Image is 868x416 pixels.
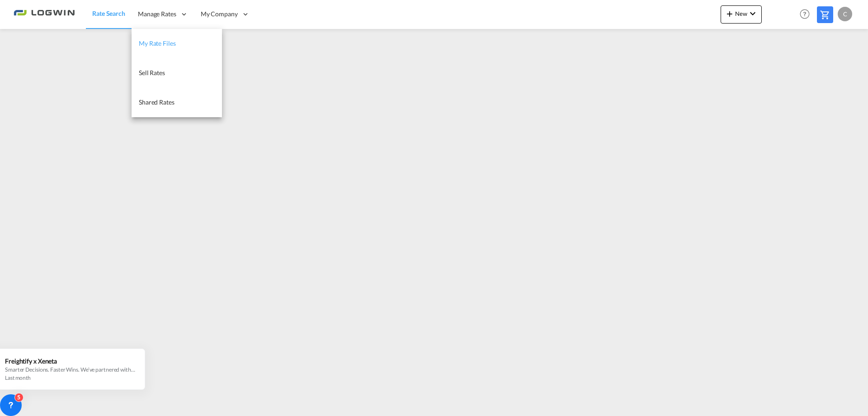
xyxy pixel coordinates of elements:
span: Shared Rates [139,98,175,106]
span: My Company [201,10,238,19]
span: Rate Search [92,10,125,17]
div: C [838,7,852,21]
a: Shared Rates [132,88,222,117]
md-icon: icon-chevron-down [747,8,758,19]
span: Help [797,6,812,22]
span: New [724,10,758,17]
img: 2761ae10d95411efa20a1f5e0282d2d7.png [14,4,75,24]
span: My Rate Files [139,39,176,47]
button: icon-plus 400-fgNewicon-chevron-down [721,5,762,24]
span: Manage Rates [138,10,176,19]
md-icon: icon-plus 400-fg [724,8,735,19]
div: Help [797,6,817,23]
a: Sell Rates [132,58,222,88]
span: Sell Rates [139,69,165,77]
a: My Rate Files [132,29,222,58]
